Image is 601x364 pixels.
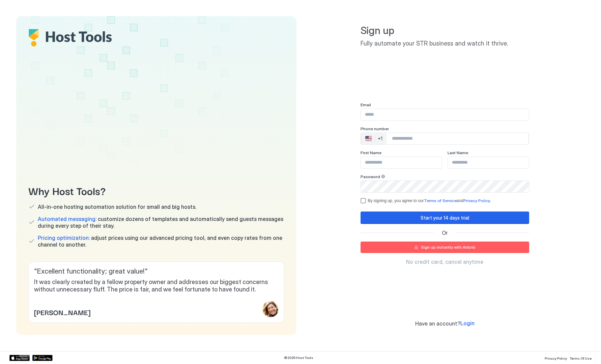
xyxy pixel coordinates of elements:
[361,40,529,48] span: Fully automate your STR business and watch it thrive.
[442,229,448,236] span: Or
[368,198,529,203] div: By signing up, you agree to our and .
[424,198,457,203] a: Terms of Service
[545,356,567,360] span: Privacy Policy
[570,356,592,360] span: Terms Of Use
[365,135,372,143] div: 🇺🇸
[361,150,381,155] span: First Name
[460,320,475,327] a: Login
[387,133,528,145] input: Phone Number input
[361,24,529,37] span: Sign up
[34,307,90,317] span: [PERSON_NAME]
[38,234,284,248] span: adjust prices using our advanced pricing tool, and even copy rates from one channel to another.
[361,212,529,224] button: Start your 14 days trial
[262,301,279,317] div: profile
[361,181,529,192] input: Input Field
[361,109,529,120] input: Input Field
[9,355,30,361] a: App Store
[28,183,284,198] span: Why Host Tools?
[460,320,475,327] span: Login
[38,216,96,222] span: Automated messaging:
[38,234,90,241] span: Pricing optimization:
[361,242,529,253] button: Sign up instantly with Airbnb
[361,133,387,144] div: Countries button
[463,198,490,203] a: Privacy Policy
[421,214,469,221] div: Start your 14 days trial
[38,216,284,229] span: customize dozens of templates and automatically send guests messages during every step of their s...
[34,278,279,293] span: It was clearly created by a fellow property owner and addresses our biggest concerns without unne...
[448,150,468,155] span: Last Name
[361,102,371,107] span: Email
[38,203,196,210] span: All-in-one hosting automation solution for small and big hosts.
[34,267,279,276] span: " Excellent functionality; great value! "
[361,126,389,131] span: Phone number
[448,157,529,168] input: Input Field
[421,244,476,250] div: Sign up instantly with Airbnb
[361,198,529,203] div: termsPrivacy
[406,258,483,265] span: No credit card, cancel anytime
[361,174,380,179] span: Password
[415,320,460,327] span: Have an account?
[284,356,313,360] span: © 2025 Host Tools
[378,136,382,142] div: +1
[570,354,592,361] a: Terms Of Use
[361,157,442,168] input: Input Field
[32,355,53,361] a: Google Play Store
[545,354,567,361] a: Privacy Policy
